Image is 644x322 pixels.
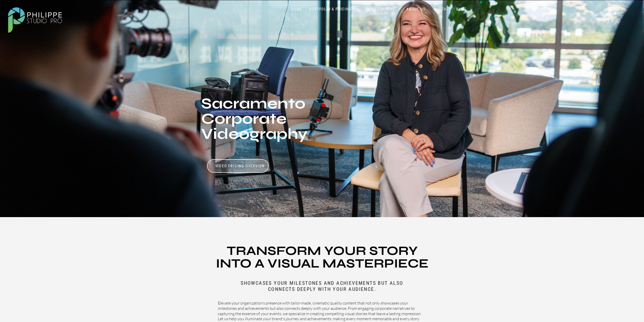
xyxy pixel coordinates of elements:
[209,244,435,276] h2: TRANSFORM YOUR STORY INTO A VISUAL MASTERPIECE
[455,7,468,12] a: BLOG
[215,164,265,168] a: Video Pricing Overview
[286,7,307,12] a: HOME
[359,7,401,16] a: FREE FALL MINI SESSIONS
[239,280,405,293] h2: showcases your milestones and achievements but also connects deeply with your audience.
[432,7,453,12] a: CONTACT
[405,7,427,12] a: ABOUT US
[307,7,354,12] a: PORTFOLIO & PRICING
[201,96,339,173] h1: Sacramento Corporate Videography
